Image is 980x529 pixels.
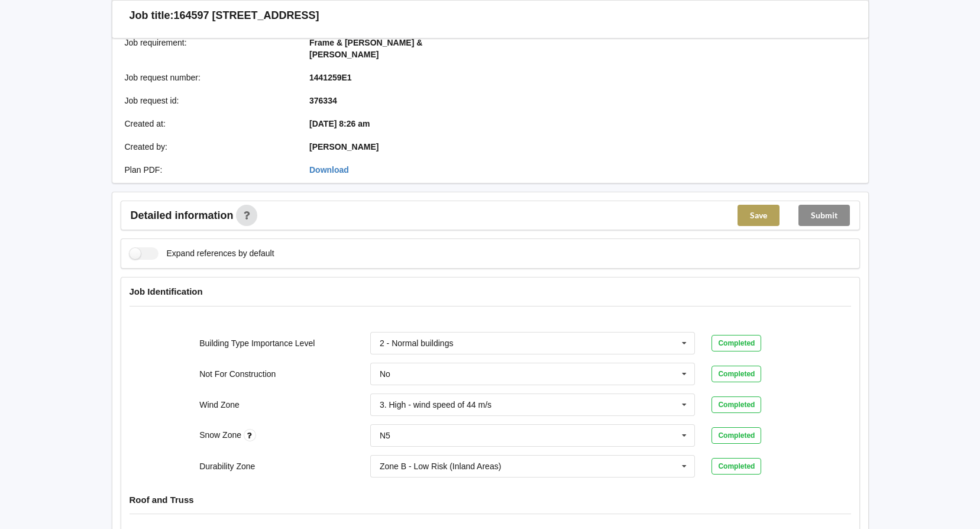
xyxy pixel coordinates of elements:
div: Plan PDF : [117,164,302,176]
span: Detailed information [131,210,234,221]
div: Created by : [117,141,302,153]
div: Job requirement : [117,37,302,60]
h3: 164597 [STREET_ADDRESS] [174,9,319,22]
label: Building Type Importance Level [199,338,315,348]
label: Snow Zone [199,430,244,440]
div: 2 - Normal buildings [380,339,454,347]
h3: Job title: [130,9,174,22]
label: Durability Zone [199,462,255,471]
b: [PERSON_NAME] [309,142,379,151]
h4: Roof and Truss [130,494,851,505]
h4: Job Identification [130,286,851,297]
div: Completed [711,335,761,351]
div: Job request id : [117,95,302,107]
label: Wind Zone [199,400,240,409]
div: Completed [711,427,761,444]
div: Created at : [117,118,302,130]
div: N5 [380,431,390,440]
div: 3. High - wind speed of 44 m/s [380,401,491,409]
b: 1441259E1 [309,73,352,82]
label: Not For Construction [199,369,276,379]
div: Completed [711,458,761,475]
div: Job request number : [117,72,302,83]
b: 376334 [309,96,337,105]
div: Completed [711,366,761,382]
div: Zone B - Low Risk (Inland Areas) [380,462,501,470]
b: [DATE] 8:26 am [309,119,370,128]
a: Download [309,165,349,175]
div: No [380,370,390,378]
div: Completed [711,396,761,413]
button: Save [738,205,780,226]
label: Expand references by default [130,247,274,260]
